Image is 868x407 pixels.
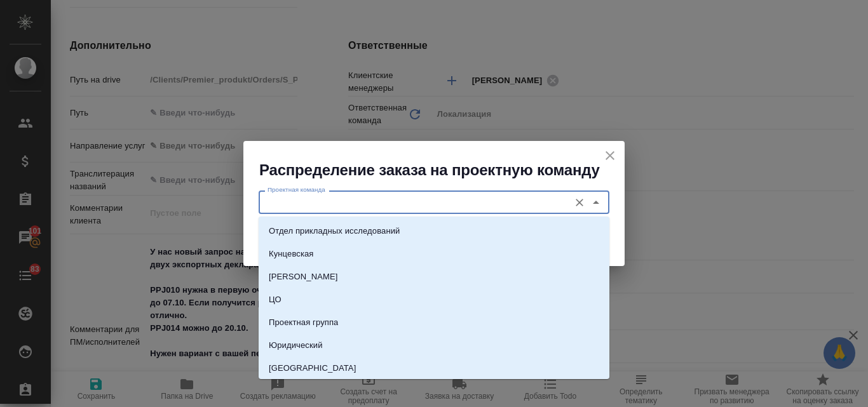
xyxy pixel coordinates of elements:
[269,339,323,352] p: Юридический
[269,362,356,375] p: [GEOGRAPHIC_DATA]
[587,194,605,211] button: Close
[600,146,620,165] button: close
[269,293,281,306] p: ЦО
[269,316,338,329] p: Проектная группа
[571,194,588,211] button: Очистить
[269,270,338,283] p: [PERSON_NAME]
[269,225,400,237] p: Отдел прикладных исследований
[259,160,625,180] h2: Распределение заказа на проектную команду
[269,248,314,260] p: Кунцевская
